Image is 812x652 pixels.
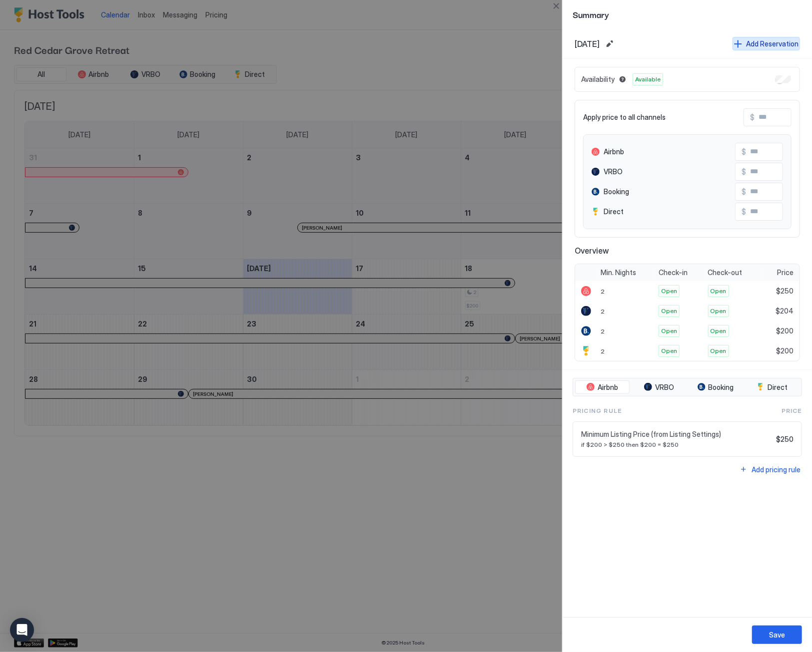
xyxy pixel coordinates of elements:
[777,268,794,277] span: Price
[776,346,794,355] span: $200
[742,147,746,156] span: $
[655,383,674,392] span: VRBO
[689,380,743,394] button: Booking
[738,463,802,476] button: Add pricing rule
[604,187,629,196] span: Booking
[742,187,746,196] span: $
[711,307,727,316] span: Open
[661,346,677,355] span: Open
[661,326,677,335] span: Open
[768,383,788,392] span: Direct
[604,147,624,156] span: Airbnb
[752,464,801,475] div: Add pricing rule
[575,246,800,256] span: Overview
[581,430,772,439] span: Minimum Listing Price (from Listing Settings)
[573,406,622,415] span: Pricing Rule
[752,626,802,644] button: Save
[604,167,623,176] span: VRBO
[750,113,755,122] span: $
[604,38,616,50] button: Edit date range
[601,288,605,295] span: 2
[601,327,605,335] span: 2
[776,326,794,335] span: $200
[776,435,794,444] span: $250
[601,308,605,315] span: 2
[711,326,727,335] span: Open
[746,38,799,49] div: Add Reservation
[742,207,746,216] span: $
[575,380,630,394] button: Airbnb
[709,383,734,392] span: Booking
[708,268,743,277] span: Check-out
[742,167,746,176] span: $
[573,8,802,20] span: Summary
[711,287,727,296] span: Open
[604,207,624,216] span: Direct
[769,630,785,640] div: Save
[10,618,34,642] div: Open Intercom Messenger
[601,347,605,355] span: 2
[659,268,688,277] span: Check-in
[776,287,794,296] span: $250
[711,346,727,355] span: Open
[745,380,800,394] button: Direct
[661,287,677,296] span: Open
[776,307,794,316] span: $204
[733,37,800,50] button: Add Reservation
[782,406,802,415] span: Price
[632,380,686,394] button: VRBO
[575,39,600,49] span: [DATE]
[573,378,802,397] div: tab-group
[581,441,772,448] span: if $200 > $250 then $200 = $250
[635,75,661,84] span: Available
[581,75,615,84] span: Availability
[601,268,636,277] span: Min. Nights
[617,73,629,85] button: Blocked dates override all pricing rules and remain unavailable until manually unblocked
[661,307,677,316] span: Open
[583,113,666,122] span: Apply price to all channels
[598,383,618,392] span: Airbnb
